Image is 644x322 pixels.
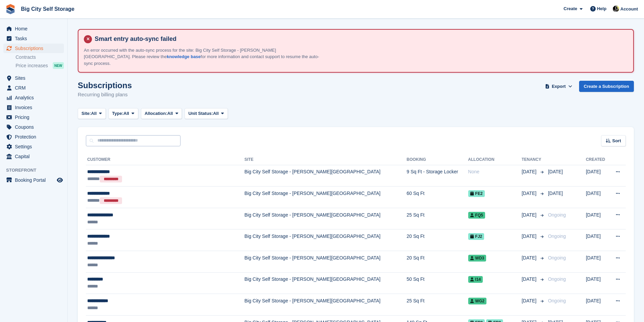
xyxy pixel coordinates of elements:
div: NEW [53,62,64,69]
td: Big City Self Storage - [PERSON_NAME][GEOGRAPHIC_DATA] [244,229,407,251]
span: Site: [81,110,91,117]
span: Ongoing [548,233,566,239]
th: Booking [407,154,468,165]
span: FE2 [468,190,485,197]
span: Ongoing [548,298,566,303]
img: stora-icon-8386f47178a22dfd0bd8f6a31ec36ba5ce8667c1dd55bd0f319d3a0aa187defe.svg [5,4,16,14]
a: menu [3,44,64,53]
span: FQ5 [468,212,485,219]
p: Recurring billing plans [78,91,132,99]
a: menu [3,113,64,122]
button: Site: All [78,108,106,119]
p: An error occurred with the auto-sync process for the site: Big City Self Storage - [PERSON_NAME][... [84,47,320,67]
span: I14 [468,276,483,283]
td: Big City Self Storage - [PERSON_NAME][GEOGRAPHIC_DATA] [244,294,407,316]
span: Subscriptions [15,44,55,53]
td: [DATE] [586,208,609,229]
span: Sort [612,138,621,144]
a: Preview store [56,176,64,184]
a: menu [3,73,64,83]
span: All [213,110,219,117]
th: Tenancy [522,154,545,165]
a: menu [3,34,64,43]
td: [DATE] [586,165,609,187]
td: [DATE] [586,229,609,251]
a: menu [3,142,64,151]
span: [DATE] [548,169,563,174]
button: Unit Status: All [185,108,228,119]
td: Big City Self Storage - [PERSON_NAME][GEOGRAPHIC_DATA] [244,165,407,187]
span: Price increases [16,63,48,69]
th: Created [586,154,609,165]
span: Create [564,5,577,12]
a: menu [3,103,64,112]
th: Customer [86,154,244,165]
td: 25 Sq Ft [407,294,468,316]
span: Ongoing [548,255,566,261]
a: Big City Self Storage [18,3,77,15]
span: Type: [112,110,124,117]
td: Big City Self Storage - [PERSON_NAME][GEOGRAPHIC_DATA] [244,187,407,208]
span: Coupons [15,122,55,132]
span: [DATE] [522,254,538,262]
span: CRM [15,83,55,93]
td: 50 Sq Ft [407,272,468,294]
span: [DATE] [522,190,538,197]
button: Allocation: All [141,108,182,119]
a: menu [3,152,64,161]
button: Export [544,81,574,92]
span: Booking Portal [15,175,55,185]
span: Analytics [15,93,55,102]
td: [DATE] [586,187,609,208]
span: Allocation: [145,110,167,117]
span: Pricing [15,113,55,122]
span: All [123,110,129,117]
a: menu [3,83,64,93]
a: menu [3,122,64,132]
a: menu [3,175,64,185]
span: Capital [15,152,55,161]
a: Create a Subscription [579,81,634,92]
h4: Smart entry auto-sync failed [92,35,628,43]
span: WD3 [468,255,486,262]
span: [DATE] [522,297,538,304]
td: 20 Sq Ft [407,251,468,273]
img: Patrick Nevin [613,5,619,12]
span: Ongoing [548,276,566,282]
a: Price increases NEW [16,62,64,69]
a: knowledge base [167,54,200,59]
span: [DATE] [522,212,538,219]
div: None [468,168,522,175]
span: Export [552,83,566,90]
th: Allocation [468,154,522,165]
span: [DATE] [522,276,538,283]
a: menu [3,24,64,33]
td: [DATE] [586,272,609,294]
span: Settings [15,142,55,151]
a: Contracts [16,54,64,60]
span: All [167,110,173,117]
span: Invoices [15,103,55,112]
span: FJ2 [468,233,484,240]
td: 20 Sq Ft [407,229,468,251]
span: Unit Status: [188,110,213,117]
span: Sites [15,73,55,83]
td: Big City Self Storage - [PERSON_NAME][GEOGRAPHIC_DATA] [244,208,407,229]
td: 25 Sq Ft [407,208,468,229]
span: Home [15,24,55,33]
span: All [91,110,97,117]
button: Type: All [109,108,138,119]
span: Help [597,5,606,12]
span: Ongoing [548,212,566,218]
td: [DATE] [586,294,609,316]
span: WG2 [468,298,486,304]
span: Protection [15,132,55,142]
span: [DATE] [522,233,538,240]
td: [DATE] [586,251,609,273]
td: 60 Sq Ft [407,187,468,208]
td: 9 Sq Ft - Storage Locker [407,165,468,187]
span: Account [620,6,638,13]
td: Big City Self Storage - [PERSON_NAME][GEOGRAPHIC_DATA] [244,251,407,273]
span: Tasks [15,34,55,43]
span: [DATE] [522,168,538,175]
